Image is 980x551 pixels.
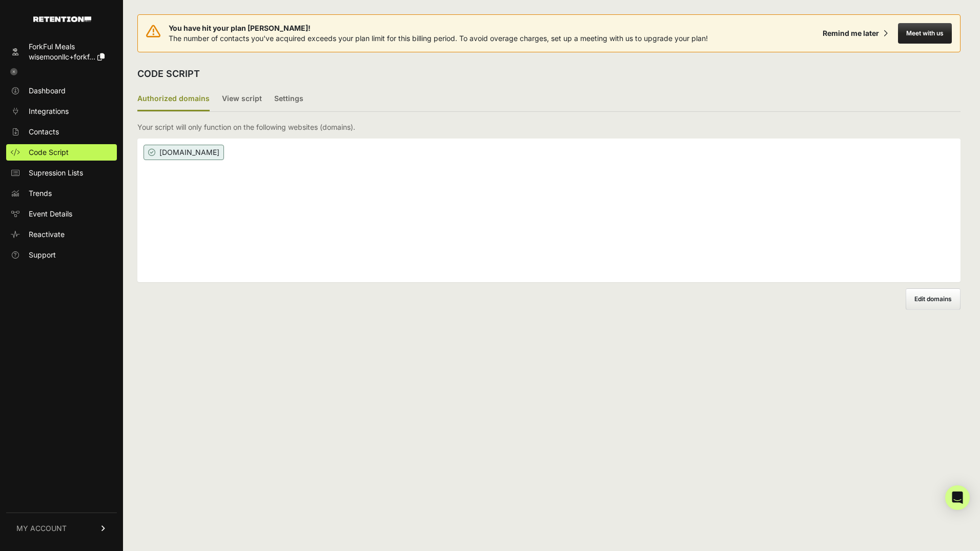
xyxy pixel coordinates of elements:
a: Contacts [6,124,117,140]
label: Settings [274,87,303,111]
span: [DOMAIN_NAME] [144,145,224,160]
a: Event Details [6,206,117,222]
a: Integrations [6,103,117,120]
span: Reactivate [29,229,65,240]
span: You have hit your plan [PERSON_NAME]! [169,23,708,33]
button: Remind me later [819,24,892,43]
span: Dashboard [29,86,66,96]
img: Retention.com [33,16,91,22]
label: View script [222,87,262,111]
span: Supression Lists [29,168,83,178]
div: Remind me later [823,28,879,38]
span: Code Script [29,147,69,158]
a: Supression Lists [6,165,117,181]
a: Support [6,247,117,263]
span: MY ACCOUNT [16,523,67,534]
a: Trends [6,185,117,202]
p: Your script will only function on the following websites (domains). [137,122,355,132]
a: MY ACCOUNT [6,513,117,544]
div: Open Intercom Messenger [945,485,970,510]
span: wisemoonllc+forkf... [29,52,95,61]
a: Dashboard [6,83,117,99]
span: Trends [29,188,52,199]
span: Contacts [29,127,59,137]
button: Meet with us [898,23,952,44]
a: Reactivate [6,226,117,243]
a: ForkFul Meals wisemoonllc+forkf... [6,38,117,65]
span: The number of contacts you've acquired exceeds your plan limit for this billing period. To avoid ... [169,34,708,43]
label: Authorized domains [137,87,210,111]
div: ForkFul Meals [29,42,105,52]
span: Support [29,250,56,260]
a: Code Script [6,144,117,161]
span: Edit domains [914,295,952,303]
h2: CODE SCRIPT [137,67,200,81]
span: Integrations [29,106,69,116]
span: Event Details [29,209,72,219]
